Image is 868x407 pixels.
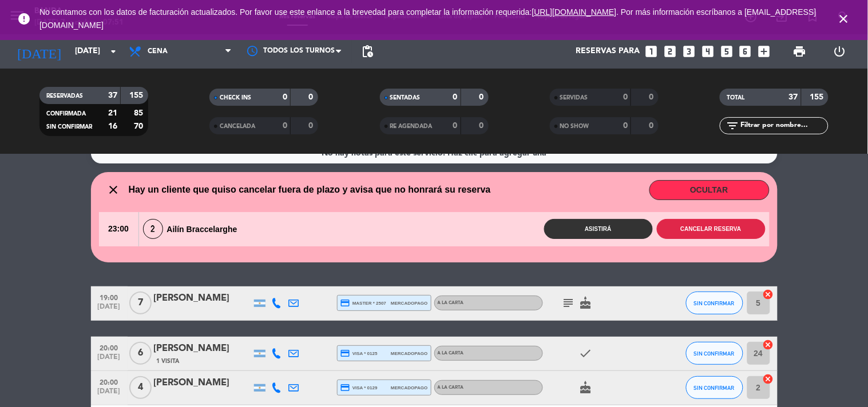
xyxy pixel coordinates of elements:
strong: 0 [649,122,656,130]
span: 1 Visita [157,357,180,366]
span: A LA CARTA [438,351,464,356]
i: close [837,12,851,26]
strong: 70 [134,122,145,130]
i: cancel [763,289,774,300]
span: CONFIRMADA [46,111,86,117]
span: 7 [129,292,152,314]
span: 19:00 [95,290,124,304]
span: Cena [148,47,168,55]
span: 20:00 [95,341,124,354]
strong: 0 [453,93,458,101]
span: [DATE] [95,303,124,316]
strong: 0 [283,93,287,101]
span: SIN CONFIRMAR [694,300,735,306]
span: 6 [129,342,152,365]
strong: 0 [479,122,486,130]
span: print [793,45,807,58]
span: Hay un cliente que quiso cancelar fuera de plazo y avisa que no honrará su reserva [129,182,491,197]
a: . Por más información escríbanos a [EMAIL_ADDRESS][DOMAIN_NAME] [39,7,817,30]
strong: 0 [309,93,316,101]
i: looks_6 [738,44,753,59]
button: SIN CONFIRMAR [686,342,743,365]
button: Asistirá [544,219,653,239]
span: CHECK INS [220,95,251,101]
div: [PERSON_NAME] [154,341,251,356]
i: credit_card [340,382,351,393]
span: pending_actions [360,45,374,58]
strong: 155 [129,91,145,99]
button: OCULTAR [649,180,770,200]
strong: 0 [453,122,458,130]
i: looks_5 [719,44,734,59]
span: master * 2507 [340,298,387,308]
i: [DATE] [9,39,69,64]
span: A LA CARTA [438,385,464,390]
i: filter_list [726,119,739,133]
div: [PERSON_NAME] [154,376,251,390]
strong: 0 [479,93,486,101]
span: 23:00 [99,212,138,246]
div: Ailín Braccelarghe [139,219,244,239]
i: cake [579,296,593,310]
span: [DATE] [95,353,124,366]
i: looks_two [663,44,677,59]
i: cake [579,381,593,394]
span: SIN CONFIRMAR [694,350,735,357]
strong: 0 [623,122,628,130]
span: mercadopago [391,350,427,357]
strong: 37 [789,93,798,101]
i: looks_3 [681,44,696,59]
span: CANCELADA [220,123,255,129]
i: looks_one [644,44,659,59]
span: RE AGENDADA [390,123,433,129]
input: Filtrar por nombre... [739,119,828,132]
span: SENTADAS [390,95,421,101]
strong: 155 [810,93,826,101]
span: NO SHOW [560,123,589,129]
i: subject [562,296,576,310]
strong: 21 [108,109,117,117]
strong: 0 [309,122,316,130]
i: looks_4 [700,44,715,59]
i: cancel [763,339,774,350]
span: SIN CONFIRMAR [694,385,735,391]
div: LOG OUT [820,34,859,69]
span: mercadopago [391,384,427,392]
span: RESERVADAS [46,93,83,99]
div: [PERSON_NAME] [154,291,251,306]
strong: 16 [108,122,117,130]
i: add_box [757,44,772,59]
span: SERVIDAS [560,95,588,101]
i: credit_card [340,348,351,358]
strong: 0 [283,122,287,130]
i: close [107,183,121,197]
span: TOTAL [727,95,744,101]
button: Cancelar reserva [657,219,766,239]
span: Reservas para [576,47,640,56]
span: SIN CONFIRMAR [46,124,92,130]
strong: 85 [134,109,145,117]
i: credit_card [340,298,351,308]
i: cancel [763,373,774,385]
i: power_settings_new [833,45,846,58]
span: 20:00 [95,375,124,388]
span: A LA CARTA [438,301,464,305]
span: 2 [143,219,163,239]
strong: 37 [108,91,117,99]
span: No contamos con los datos de facturación actualizados. Por favor use este enlance a la brevedad p... [39,7,817,30]
button: SIN CONFIRMAR [686,376,743,399]
span: visa * 0129 [340,382,378,393]
span: [DATE] [95,388,124,401]
span: mercadopago [391,300,427,307]
span: visa * 0125 [340,348,378,358]
i: error [17,12,31,26]
span: 4 [129,376,152,399]
i: check [579,346,593,360]
strong: 0 [649,93,656,101]
button: SIN CONFIRMAR [686,292,743,314]
a: [URL][DOMAIN_NAME] [532,7,617,17]
strong: 0 [623,93,628,101]
i: arrow_drop_down [106,45,120,58]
